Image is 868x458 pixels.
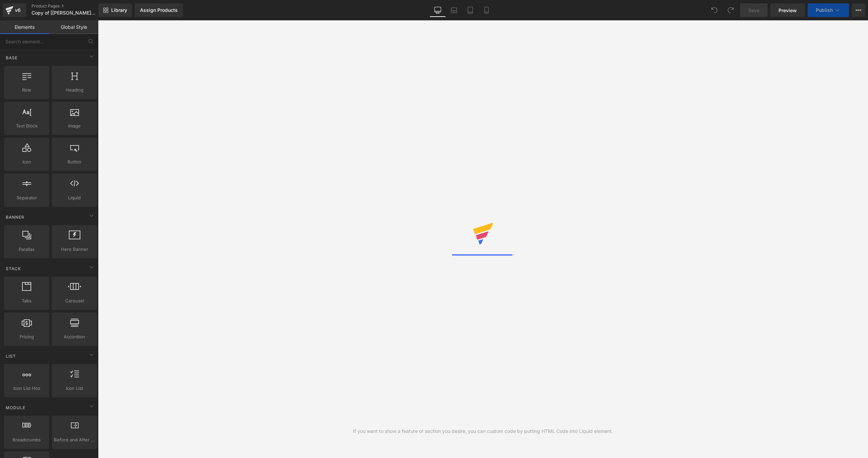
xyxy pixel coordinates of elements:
[5,353,17,359] span: List
[5,265,22,272] span: Stack
[98,3,132,17] a: New Library
[3,3,26,17] a: v6
[54,436,95,443] span: Before and After Images
[462,3,478,17] a: Tablet
[5,55,18,61] span: Base
[852,3,865,17] button: More
[54,194,95,201] span: Liquid
[54,86,95,94] span: Heading
[748,7,759,14] span: Save
[6,246,47,253] span: Parallax
[54,122,95,130] span: Image
[32,3,110,9] a: Product Pages
[724,3,737,17] button: Redo
[14,6,22,15] div: v6
[6,385,47,392] span: Icon List Hoz
[478,3,495,17] a: Mobile
[54,158,95,165] span: Button
[5,404,26,411] span: Module
[353,427,613,435] div: If you want to show a feature or section you desire, you can custom code by putting HTML Code int...
[816,7,833,13] span: Publish
[6,297,47,304] span: Tabs
[446,3,462,17] a: Laptop
[778,7,797,14] span: Preview
[54,385,95,392] span: Icon List
[6,122,47,130] span: Text Block
[808,3,849,17] button: Publish
[6,86,47,94] span: Row
[430,3,446,17] a: Desktop
[54,333,95,340] span: Accordion
[6,194,47,201] span: Separator
[6,158,47,165] span: Icon
[54,297,95,304] span: Carousel
[770,3,805,17] a: Preview
[54,246,95,253] span: Hero Banner
[708,3,721,17] button: Undo
[6,436,47,443] span: Breadcrumbs
[140,7,178,13] div: Assign Products
[111,7,127,13] span: Library
[6,333,47,340] span: Pricing
[49,20,98,34] a: Global Style
[32,10,97,16] span: Copy of [[PERSON_NAME]] [DATE] | AntiAging | Scarcity
[5,214,25,220] span: Banner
